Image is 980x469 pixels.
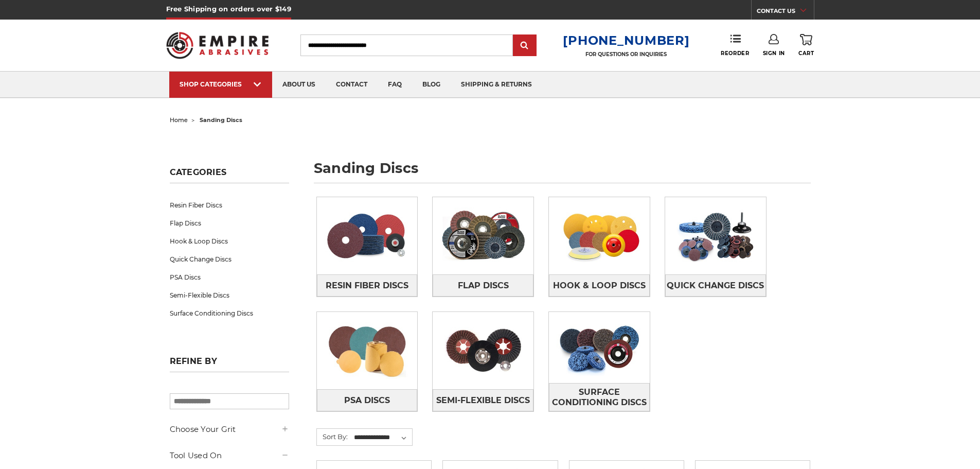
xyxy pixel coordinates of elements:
[763,50,785,57] span: Sign In
[798,34,814,57] a: Cart
[317,315,418,386] img: PSA Discs
[170,232,289,250] a: Hook & Loop Discs
[170,116,188,124] a: home
[170,286,289,304] a: Semi-Flexible Discs
[170,304,289,322] a: Surface Conditioning Discs
[433,200,533,271] img: Flap Discs
[314,161,811,183] h1: sanding discs
[721,34,749,56] a: Reorder
[170,250,289,268] a: Quick Change Discs
[433,389,533,411] a: Semi-Flexible Discs
[412,72,451,98] a: blog
[563,51,689,58] p: FOR QUESTIONS OR INQUIRIES
[170,449,289,462] h5: Tool Used On
[757,5,814,20] a: CONTACT US
[549,312,650,383] img: Surface Conditioning Discs
[458,277,509,294] span: Flap Discs
[665,200,766,271] img: Quick Change Discs
[549,384,649,411] span: Surface Conditioning Discs
[317,389,418,411] a: PSA Discs
[451,72,542,98] a: shipping & returns
[170,214,289,232] a: Flap Discs
[166,25,269,65] img: Empire Abrasives
[352,430,412,445] select: Sort By:
[170,423,289,436] h5: Choose Your Grit
[170,167,289,183] h5: Categories
[317,200,418,271] img: Resin Fiber Discs
[326,72,378,98] a: contact
[317,429,348,444] label: Sort By:
[344,392,390,409] span: PSA Discs
[170,356,289,372] h5: Refine by
[433,315,533,386] img: Semi-Flexible Discs
[170,196,289,214] a: Resin Fiber Discs
[272,72,326,98] a: about us
[553,277,646,294] span: Hook & Loop Discs
[721,50,749,57] span: Reorder
[433,274,533,297] a: Flap Discs
[180,80,262,88] div: SHOP CATEGORIES
[514,36,535,56] input: Submit
[549,200,650,271] img: Hook & Loop Discs
[549,383,650,411] a: Surface Conditioning Discs
[563,33,689,48] a: [PHONE_NUMBER]
[798,50,814,57] span: Cart
[549,274,650,297] a: Hook & Loop Discs
[665,274,766,297] a: Quick Change Discs
[200,116,242,124] span: sanding discs
[170,268,289,286] a: PSA Discs
[326,277,408,294] span: Resin Fiber Discs
[317,274,418,297] a: Resin Fiber Discs
[378,72,412,98] a: faq
[667,277,764,294] span: Quick Change Discs
[436,392,530,409] span: Semi-Flexible Discs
